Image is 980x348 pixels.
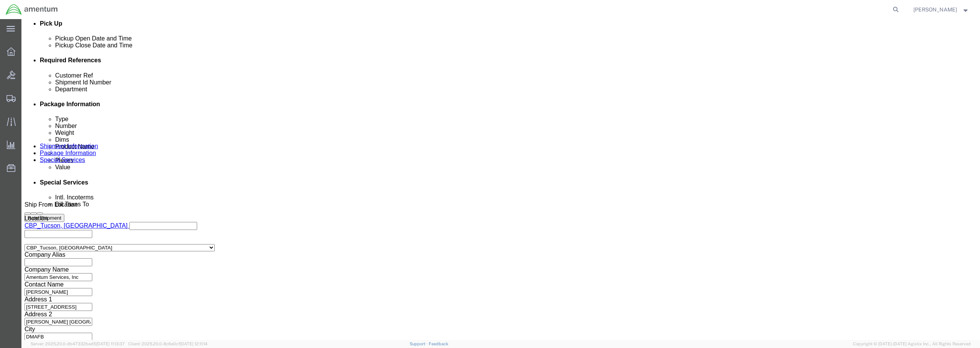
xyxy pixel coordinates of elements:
[410,342,429,346] a: Support
[128,342,207,346] span: Client: 2025.20.0-8c6e0cf
[429,342,448,346] a: Feedback
[913,5,957,14] span: Derrick Gory
[913,5,970,14] button: [PERSON_NAME]
[21,19,980,340] iframe: FS Legacy Container
[5,4,58,15] img: logo
[31,342,125,346] span: Server: 2025.20.0-db47332bad5
[853,341,971,347] span: Copyright © [DATE]-[DATE] Agistix Inc., All Rights Reserved
[96,342,125,346] span: [DATE] 11:13:37
[180,342,207,346] span: [DATE] 12:11:14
